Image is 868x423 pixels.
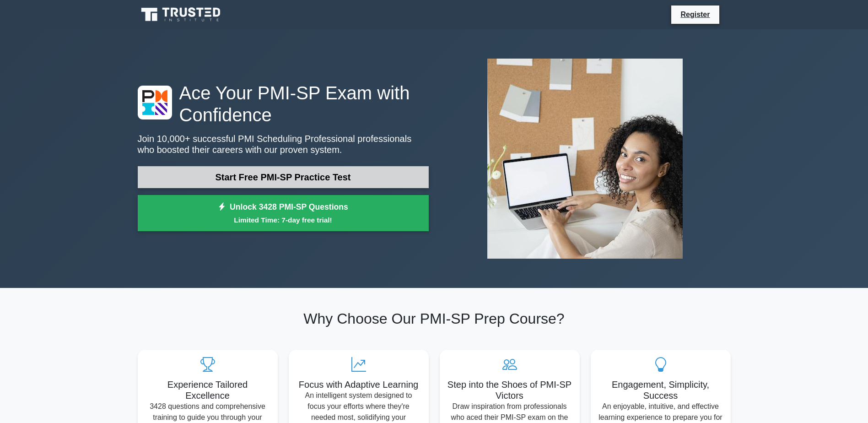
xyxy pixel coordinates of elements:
[447,379,572,401] h5: Step into the Shoes of PMI-SP Victors
[145,379,270,401] h5: Experience Tailored Excellence
[675,9,715,20] a: Register
[138,133,429,155] p: Join 10,000+ successful PMI Scheduling Professional professionals who boosted their careers with ...
[598,379,723,401] h5: Engagement, Simplicity, Success
[149,215,417,225] small: Limited Time: 7-day free trial!
[138,310,731,327] h2: Why Choose Our PMI-SP Prep Course?
[138,195,429,232] a: Unlock 3428 PMI-SP QuestionsLimited Time: 7-day free trial!
[138,166,429,188] a: Start Free PMI-SP Practice Test
[296,379,421,390] h5: Focus with Adaptive Learning
[138,82,429,126] h1: Ace Your PMI-SP Exam with Confidence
